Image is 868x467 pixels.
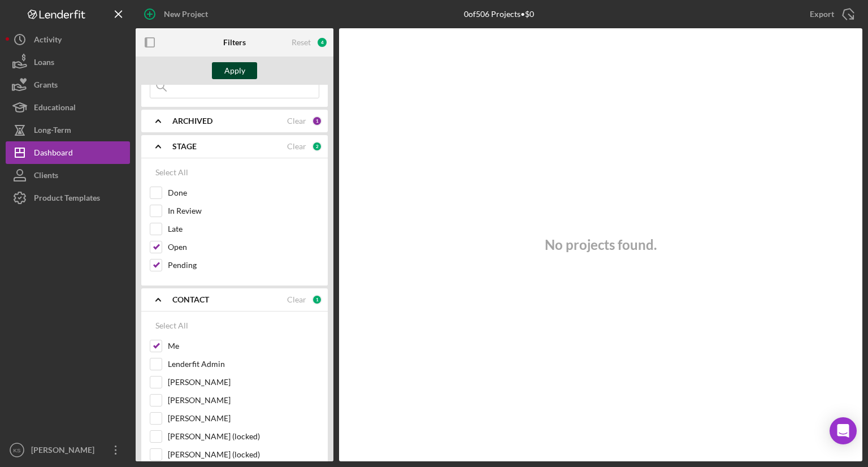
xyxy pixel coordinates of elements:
[6,28,130,51] button: Activity
[545,237,657,253] h3: No projects found.
[168,395,319,406] label: [PERSON_NAME]
[34,96,76,122] div: Educational
[312,141,322,152] div: 2
[287,142,306,151] div: Clear
[168,205,319,217] label: In Review
[136,3,219,25] button: New Project
[155,314,188,337] div: Select All
[798,3,862,25] button: Export
[292,38,311,47] div: Reset
[150,161,194,184] button: Select All
[34,187,100,212] div: Product Templates
[172,116,212,126] b: ARCHIVED
[28,439,102,464] div: [PERSON_NAME]
[312,116,322,126] div: 1
[6,141,130,164] button: Dashboard
[155,161,188,184] div: Select All
[164,3,208,25] div: New Project
[287,295,306,304] div: Clear
[223,38,246,47] b: Filters
[312,295,322,305] div: 1
[6,73,130,96] button: Grants
[168,241,319,253] label: Open
[168,223,319,235] label: Late
[34,51,54,76] div: Loans
[224,62,245,79] div: Apply
[287,116,306,126] div: Clear
[212,62,257,79] button: Apply
[168,340,319,352] label: Me
[168,187,319,198] label: Done
[168,431,319,442] label: [PERSON_NAME] (locked)
[172,295,209,304] b: CONTACT
[168,413,319,424] label: [PERSON_NAME]
[168,260,319,271] label: Pending
[34,141,73,167] div: Dashboard
[6,96,130,119] button: Educational
[34,73,58,99] div: Grants
[168,377,319,388] label: [PERSON_NAME]
[172,142,197,151] b: STAGE
[6,439,130,461] button: KS[PERSON_NAME]
[150,314,194,337] button: Select All
[316,37,328,48] div: 4
[34,28,62,54] div: Activity
[34,164,58,189] div: Clients
[810,3,834,25] div: Export
[6,119,130,141] button: Long-Term
[6,187,130,209] button: Product Templates
[6,164,130,187] button: Clients
[168,449,319,460] label: [PERSON_NAME] (locked)
[34,119,71,144] div: Long-Term
[830,417,857,444] div: Open Intercom Messenger
[168,358,319,370] label: Lenderfit Admin
[464,10,534,19] div: 0 of 506 Projects • $0
[14,447,21,453] text: KS
[6,51,130,73] button: Loans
